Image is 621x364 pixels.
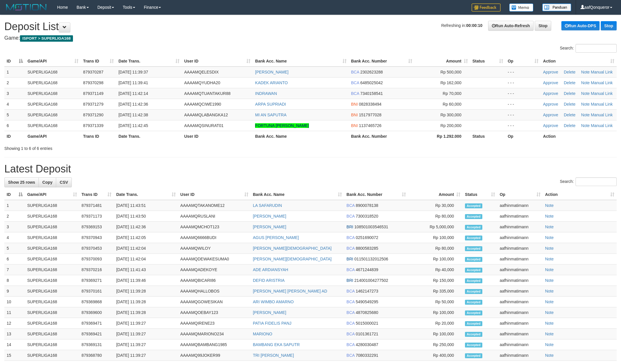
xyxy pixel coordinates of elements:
th: Date Trans.: activate to sort column ascending [116,56,182,67]
td: SUPERLIGA168 [25,264,79,275]
a: Note [545,257,554,261]
a: Note [545,235,554,240]
td: SUPERLIGA168 [25,275,79,286]
a: Show 25 rows [4,177,39,187]
td: aafhinmatimann [497,318,543,329]
td: SUPERLIGA168 [25,88,81,99]
span: Rp 500,000 [440,70,461,74]
span: BCA [351,80,359,85]
span: Copy 0828338494 to clipboard [359,102,382,106]
a: PATIA FIDELIS PANJ [253,321,292,326]
a: Delete [564,102,575,106]
a: LA SAFARUDIN [253,203,282,208]
td: AAAAMQDEWAKESUMA0 [178,254,251,264]
span: BNI [351,102,358,106]
span: BNI [351,113,358,117]
a: [PERSON_NAME] [255,70,288,74]
th: ID: activate to sort column descending [4,56,25,67]
th: User ID: activate to sort column ascending [182,56,253,67]
a: Manual Link [591,123,613,128]
td: 3 [4,222,25,232]
td: SUPERLIGA168 [25,286,79,297]
span: BCA [347,299,355,304]
span: Copy 2302623288 to clipboard [360,70,383,74]
span: [DATE] 11:42:45 [118,123,148,128]
a: AGUS [PERSON_NAME] [253,235,299,240]
a: Delete [564,113,575,117]
a: Note [545,299,554,304]
div: Showing 1 to 6 of 6 entries [4,143,254,151]
span: Accepted [465,236,482,240]
span: BCA [347,235,355,240]
th: Bank Acc. Number: activate to sort column ascending [344,189,408,200]
th: Trans ID: activate to sort column ascending [81,56,116,67]
span: Copy 1462147273 to clipboard [356,289,378,293]
td: [DATE] 11:39:28 [114,297,178,307]
span: BCA [347,246,355,251]
th: Action: activate to sort column ascending [543,189,617,200]
a: [PERSON_NAME][DEMOGRAPHIC_DATA] [253,246,332,251]
td: SUPERLIGA168 [25,77,81,88]
img: Button%20Memo.svg [509,3,534,12]
span: Accepted [465,289,482,294]
td: [DATE] 11:39:27 [114,329,178,339]
a: [PERSON_NAME] [253,225,286,229]
h4: Game: [4,35,617,41]
td: [DATE] 11:39:28 [114,286,178,297]
img: panduan.png [542,3,571,11]
span: Copy 8900078138 to clipboard [356,203,378,208]
a: Note [545,342,554,347]
td: Rp 40,000 [408,264,463,275]
span: 879370287 [83,70,103,74]
a: Approve [543,91,558,96]
td: Rp 50,000 [408,297,463,307]
a: MI AN SAPUTRA [255,113,286,117]
span: Copy 4671244839 to clipboard [356,267,378,272]
a: ADE ARDIANSYAH [253,267,288,272]
span: Copy 011501132012506 to clipboard [354,257,388,261]
td: 8 [4,275,25,286]
span: Copy 5015000021 to clipboard [356,321,378,326]
span: Accepted [465,310,482,315]
td: 10 [4,297,25,307]
span: Refreshing in: [441,23,482,28]
a: ARPA SUPRIADI [255,102,286,106]
a: FORTUNA [PERSON_NAME] [255,123,309,128]
td: SUPERLIGA168 [25,120,81,131]
a: Note [545,289,554,293]
span: BCA [347,203,355,208]
a: Stop [535,21,551,31]
span: [DATE] 11:42:36 [118,102,148,106]
td: aafhinmatimann [497,286,543,297]
span: AAAAMQLABANGKA12 [184,113,228,117]
a: DEFID ARISTRIA [253,278,285,283]
span: Copy 6485025042 to clipboard [360,80,383,85]
a: [PERSON_NAME] [253,214,286,218]
td: AAAAMQMCHOT123 [178,222,251,232]
td: aafhinmatimann [497,275,543,286]
th: Status: activate to sort column ascending [470,56,505,67]
a: Manual Link [591,102,613,106]
td: AAAAMQOEBAY123 [178,307,251,318]
td: SUPERLIGA168 [25,329,79,339]
td: [DATE] 11:42:36 [114,222,178,232]
span: Accepted [465,300,482,305]
td: 879369153 [79,222,114,232]
a: Note [545,267,554,272]
th: Trans ID: activate to sort column ascending [79,189,114,200]
td: Rp 100,000 [408,232,463,243]
span: Copy 7340158541 to clipboard [360,91,383,96]
span: Copy 8800583285 to clipboard [356,246,378,251]
td: Rp 100,000 [408,254,463,264]
td: SUPERLIGA168 [25,243,79,254]
td: [DATE] 11:43:50 [114,211,178,222]
span: BCA [351,70,359,74]
th: ID [4,131,25,141]
td: Rp 5,000,000 [408,222,463,232]
td: [DATE] 11:42:04 [114,243,178,254]
a: Copy [39,177,56,187]
td: SUPERLIGA168 [25,67,81,78]
th: ID: activate to sort column descending [4,189,25,200]
span: BCA [347,214,355,218]
td: [DATE] 11:39:46 [114,275,178,286]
